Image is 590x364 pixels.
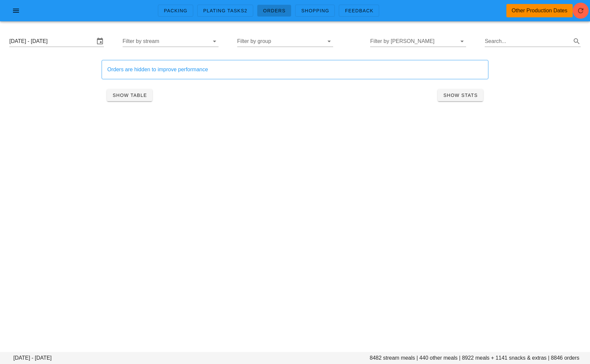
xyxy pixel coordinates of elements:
div: Orders are hidden to improve performance [107,66,483,74]
button: Show Table [107,89,152,101]
div: Filter by [PERSON_NAME] [370,36,466,47]
div: Filter by stream [123,36,219,47]
a: Feedback [339,5,379,17]
span: Shopping [301,8,329,13]
a: Packing [158,5,193,17]
a: Plating Tasks2 [197,5,253,17]
span: Feedback [344,8,373,13]
div: Other Production Dates [512,7,567,15]
div: Filter by group [237,36,333,47]
button: Show Stats [438,89,483,101]
span: Plating Tasks2 [203,8,248,13]
a: Shopping [295,5,335,17]
span: Orders [263,8,286,13]
span: Show Table [112,93,147,98]
span: Packing [164,8,188,13]
span: Show Stats [443,93,478,98]
a: Orders [257,5,292,17]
